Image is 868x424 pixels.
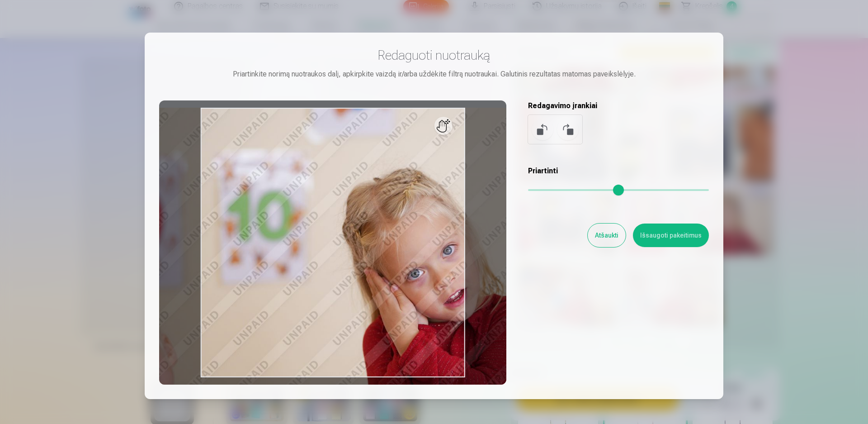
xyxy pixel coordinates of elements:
button: Atšaukti [588,224,626,247]
button: Išsaugoti pakeitimus [633,224,709,247]
h5: Priartinti [528,166,709,176]
div: Priartinkite norimą nuotraukos dalį, apkirpkite vaizdą ir/arba uždėkite filtrą nuotraukai. Galuti... [159,69,709,80]
h3: Redaguoti nuotrauką [159,47,709,63]
h5: Redagavimo įrankiai [528,100,709,111]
